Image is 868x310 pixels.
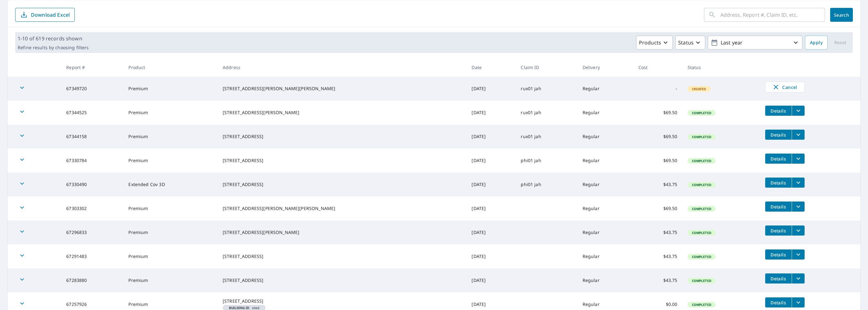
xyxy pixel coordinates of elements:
[792,130,805,140] button: filesDropdownBtn-67344158
[688,183,715,187] span: Completed
[765,154,792,164] button: detailsBtn-67330784
[61,58,123,77] th: Report #
[61,268,123,292] td: 67283880
[769,108,788,114] span: Details
[123,268,218,292] td: Premium
[633,244,683,268] td: $43.75
[61,220,123,244] td: 67296833
[223,253,461,260] div: [STREET_ADDRESS]
[516,125,577,149] td: rux01 jah
[633,58,683,77] th: Cost
[61,244,123,268] td: 67291483
[769,180,788,186] span: Details
[792,225,805,236] button: filesDropdownBtn-67296833
[223,109,461,116] div: [STREET_ADDRESS][PERSON_NAME]
[683,58,760,77] th: Status
[123,173,218,196] td: Extended Cov 3D
[688,278,715,283] span: Completed
[466,125,516,149] td: [DATE]
[633,125,683,149] td: $69.50
[769,300,788,306] span: Details
[466,244,516,268] td: [DATE]
[688,111,715,115] span: Completed
[769,204,788,210] span: Details
[765,202,792,212] button: detailsBtn-67303302
[61,77,123,101] td: 67349720
[123,58,218,77] th: Product
[61,149,123,173] td: 67330784
[633,196,683,220] td: $69.50
[633,77,683,101] td: -
[688,87,710,91] span: Created
[805,36,828,50] button: Apply
[639,39,661,46] p: Products
[466,77,516,101] td: [DATE]
[578,173,633,196] td: Regular
[516,101,577,125] td: rux01 jah
[31,11,70,18] p: Download Excel
[578,244,633,268] td: Regular
[578,77,633,101] td: Regular
[61,173,123,196] td: 67330490
[466,58,516,77] th: Date
[769,132,788,138] span: Details
[225,306,263,309] span: shed
[123,77,218,101] td: Premium
[223,229,461,236] div: [STREET_ADDRESS][PERSON_NAME]
[765,130,792,140] button: detailsBtn-67344158
[765,225,792,236] button: detailsBtn-67296833
[223,277,461,284] div: [STREET_ADDRESS]
[675,36,705,50] button: Status
[516,149,577,173] td: phi01 jah
[578,220,633,244] td: Regular
[123,196,218,220] td: Premium
[792,297,805,307] button: filesDropdownBtn-67257926
[516,77,577,101] td: rux01 jah
[792,249,805,260] button: filesDropdownBtn-67291483
[769,276,788,282] span: Details
[123,149,218,173] td: Premium
[123,220,218,244] td: Premium
[835,12,848,18] span: Search
[516,58,577,77] th: Claim ID
[578,196,633,220] td: Regular
[633,268,683,292] td: $43.75
[792,202,805,212] button: filesDropdownBtn-67303302
[123,244,218,268] td: Premium
[688,207,715,211] span: Completed
[578,58,633,77] th: Delivery
[769,228,788,234] span: Details
[223,298,461,304] div: [STREET_ADDRESS]
[578,101,633,125] td: Regular
[688,159,715,163] span: Completed
[229,306,249,309] em: Building ID
[830,8,853,22] button: Search
[688,302,715,307] span: Completed
[18,45,89,50] p: Refine results by choosing filters
[765,273,792,284] button: detailsBtn-67283880
[633,220,683,244] td: $43.75
[578,268,633,292] td: Regular
[466,173,516,196] td: [DATE]
[792,178,805,188] button: filesDropdownBtn-67330490
[15,8,75,22] button: Download Excel
[466,268,516,292] td: [DATE]
[765,178,792,188] button: detailsBtn-67330490
[688,231,715,235] span: Completed
[223,181,461,188] div: [STREET_ADDRESS]
[578,149,633,173] td: Regular
[18,35,89,42] p: 1-10 of 619 records shown
[466,101,516,125] td: [DATE]
[61,125,123,149] td: 67344158
[223,85,461,92] div: [STREET_ADDRESS][PERSON_NAME][PERSON_NAME]
[769,156,788,162] span: Details
[223,133,461,140] div: [STREET_ADDRESS]
[466,149,516,173] td: [DATE]
[792,154,805,164] button: filesDropdownBtn-67330784
[765,106,792,116] button: detailsBtn-67344525
[123,125,218,149] td: Premium
[223,157,461,164] div: [STREET_ADDRESS]
[765,297,792,307] button: detailsBtn-67257926
[633,101,683,125] td: $69.50
[720,6,825,24] input: Address, Report #, Claim ID, etc.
